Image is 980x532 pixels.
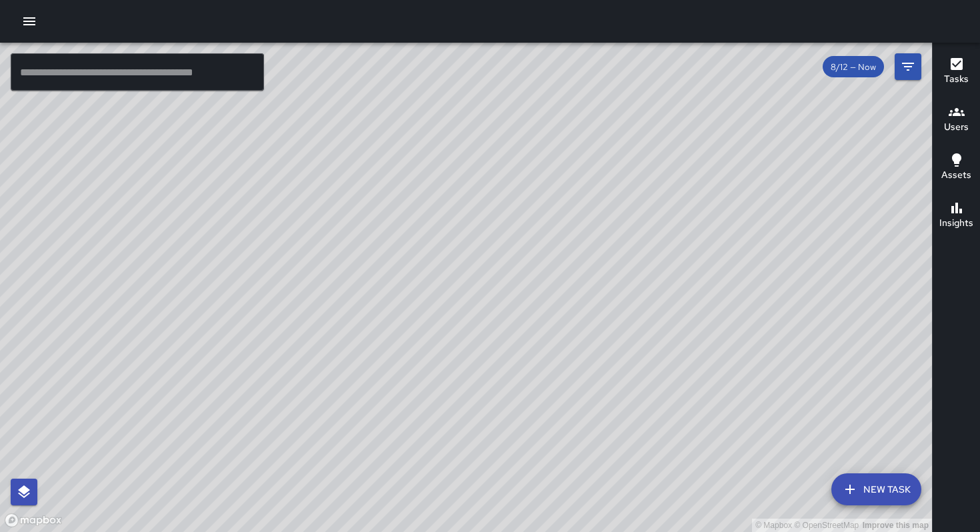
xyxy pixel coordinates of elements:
[939,216,973,231] h6: Insights
[933,96,980,144] button: Users
[933,192,980,240] button: Insights
[944,120,969,135] h6: Users
[933,144,980,192] button: Assets
[895,53,921,80] button: Filters
[941,168,971,183] h6: Assets
[823,61,884,73] span: 8/12 — Now
[831,473,921,505] button: New Task
[933,48,980,96] button: Tasks
[944,72,969,87] h6: Tasks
